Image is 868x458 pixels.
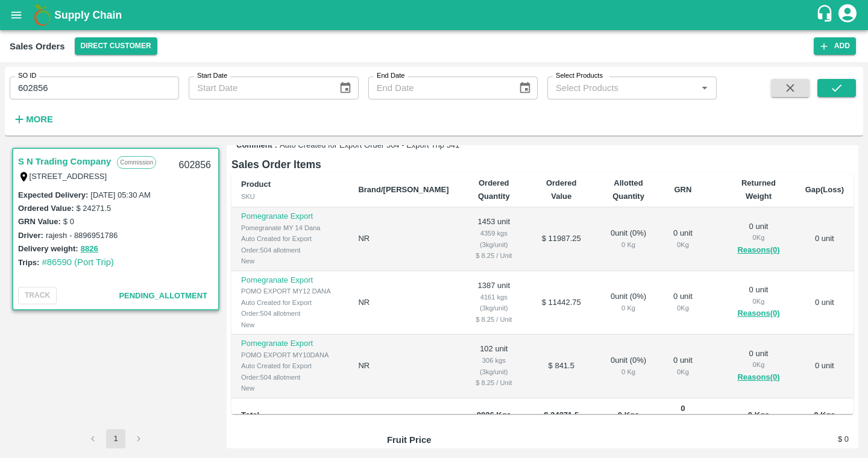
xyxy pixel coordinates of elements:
td: $ 841.5 [529,334,594,398]
div: Auto Created for Export Order:504 allotment [241,360,339,383]
button: Choose date [514,77,536,99]
div: Auto Created for Export Order:504 allotment [241,233,339,256]
button: open drawer [2,1,30,29]
a: #86590 (Port Trip) [42,257,114,267]
div: customer-support [816,4,837,26]
b: Allotted Quantity [612,178,644,201]
div: New [241,319,339,330]
span: Pending_Allotment [119,291,207,300]
b: Ordered Value [546,178,577,201]
td: $ 11442.75 [529,271,594,335]
td: NR [348,207,458,271]
label: Start Date [197,71,227,81]
div: New [241,383,339,394]
nav: pagination navigation [81,429,150,448]
p: Pomegranate Export [241,211,339,222]
div: 0 Kg [731,232,785,243]
b: Gap(Loss) [805,185,844,194]
button: Select DC [75,37,157,55]
strong: More [26,114,53,124]
button: Add [814,37,856,55]
button: Reasons(0) [731,307,785,321]
button: Reasons(0) [731,243,785,257]
div: 0 Kg [673,366,693,377]
div: 0 unit [731,221,785,257]
p: Fruit Price [387,433,503,447]
b: 0 Kgs [814,410,835,419]
p: Pomegranate Export [241,338,339,350]
b: Product [241,180,271,189]
label: [DATE] 05:30 AM [90,190,150,199]
div: 0 unit ( 0 %) [603,355,654,377]
label: Ordered Value: [18,204,74,213]
div: Sales Orders [10,39,65,54]
b: Supply Chain [54,9,122,21]
label: GRN Value: [18,217,61,226]
b: GRN [675,185,692,194]
button: Choose date [334,77,357,99]
label: End Date [377,71,404,81]
div: 0 unit [673,291,693,313]
div: 0 unit [673,228,693,250]
div: 0 Kg [603,303,654,313]
td: NR [348,334,458,398]
label: Trips: [18,258,39,267]
button: More [10,109,56,130]
div: 0 unit [731,284,785,321]
div: SKU [241,191,339,202]
button: page 1 [106,429,125,448]
div: 306 kgs (3kg/unit) [468,355,520,377]
td: 0 unit [796,207,854,271]
div: 602856 [172,151,218,180]
div: POMO EXPORT MY10DANA [241,350,339,360]
label: $ 24271.5 [76,204,111,213]
div: 0 unit ( 0 %) [603,228,654,250]
img: logo [30,3,54,27]
b: Total [241,410,259,419]
input: End Date [368,77,509,99]
td: 1387 unit [459,271,529,335]
div: 0 Kg [603,239,654,250]
div: $ 8.25 / Unit [468,250,520,261]
div: Auto Created for Export Order:504 allotment [241,297,339,319]
b: 0 Kgs [618,410,639,419]
td: 102 unit [459,334,529,398]
div: 0 Kg [673,239,693,250]
input: Start Date [189,77,329,99]
b: 0 Kgs [748,410,769,419]
b: $ 24271.5 [544,410,579,419]
button: Reasons(0) [731,371,785,384]
label: Select Products [556,71,603,81]
h6: Sales Order Items [231,156,854,173]
td: 0 unit [796,271,854,335]
div: 4359 kgs (3kg/unit) [468,228,520,250]
div: $ 8.25 / Unit [468,377,520,388]
label: Expected Delivery : [18,190,88,199]
b: 0 Kgs [676,404,691,426]
td: NR [348,271,458,335]
button: Open [697,80,712,96]
p: Commission [117,156,156,169]
b: Returned Weight [741,178,776,201]
label: Comment : [236,140,277,151]
a: S N Trading Company [18,154,111,169]
input: Select Products [551,80,693,96]
label: Driver: [18,231,43,240]
label: SO ID [18,71,36,81]
label: rajesh - 8896951786 [46,231,118,240]
div: account of current user [837,2,858,28]
div: 0 Kg [673,303,693,313]
div: Pomegranate MY 14 Dana [241,222,339,233]
b: Brand/[PERSON_NAME] [358,185,448,194]
div: 0 Kg [731,359,785,370]
div: 0 Kg [731,296,785,307]
div: $ 8.25 / Unit [468,314,520,325]
a: Supply Chain [54,7,816,24]
input: Enter SO ID [10,77,179,99]
td: 0 unit [796,334,854,398]
div: New [241,256,339,266]
div: 4161 kgs (3kg/unit) [468,292,520,314]
div: 0 unit ( 0 %) [603,291,654,313]
label: Delivery weight: [18,244,78,253]
div: 0 unit [673,355,693,377]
